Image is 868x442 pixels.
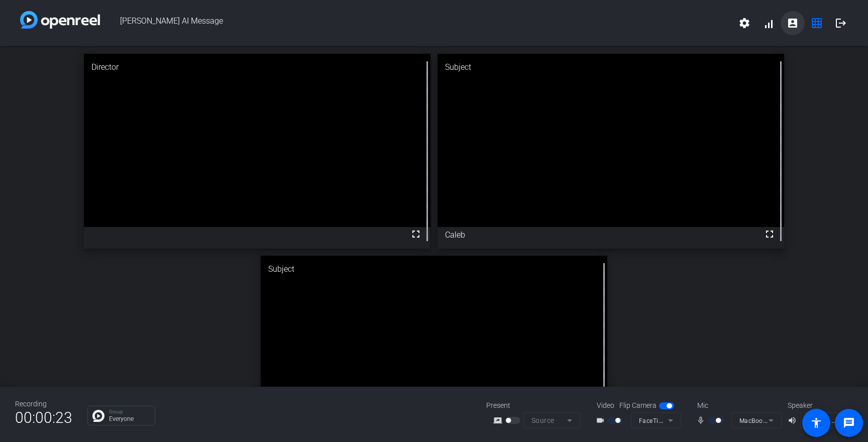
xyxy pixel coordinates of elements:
[687,400,788,411] div: Mic
[20,11,100,29] img: white-gradient.svg
[109,409,150,414] p: Group
[811,17,823,29] mat-icon: grid_on
[84,54,430,81] div: Director
[788,414,800,426] mat-icon: volume_up
[438,54,784,81] div: Subject
[109,416,150,422] p: Everyone
[261,256,607,283] div: Subject
[788,400,848,411] div: Speaker
[810,417,822,429] mat-icon: accessibility
[835,17,847,29] mat-icon: logout
[15,399,72,409] div: Recording
[493,414,505,426] mat-icon: screen_share_outline
[15,405,72,430] span: 00:00:23
[764,228,776,240] mat-icon: fullscreen
[92,410,104,422] img: Chat Icon
[843,417,855,429] mat-icon: message
[410,228,422,240] mat-icon: fullscreen
[738,17,750,29] mat-icon: settings
[756,11,781,35] button: signal_cellular_alt
[597,400,614,411] span: Video
[787,17,799,29] mat-icon: account_box
[486,400,587,411] div: Present
[696,414,708,426] mat-icon: mic_none
[100,11,732,35] span: [PERSON_NAME] AI Message
[619,400,657,411] span: Flip Camera
[596,414,608,426] mat-icon: videocam_outline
